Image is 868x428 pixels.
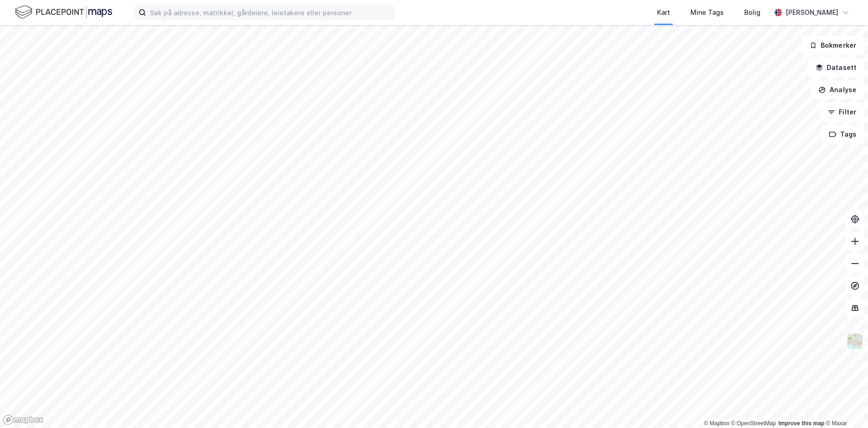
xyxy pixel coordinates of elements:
[822,384,868,428] iframe: Chat Widget
[785,7,838,18] div: [PERSON_NAME]
[690,7,724,18] div: Mine Tags
[657,7,670,18] div: Kart
[15,4,112,20] img: logo.f888ab2527a4732fd821a326f86c7f29.svg
[822,384,868,428] div: Kontrollprogram for chat
[744,7,760,18] div: Bolig
[146,6,394,19] input: Søk på adresse, matrikkel, gårdeiere, leietakere eller personer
